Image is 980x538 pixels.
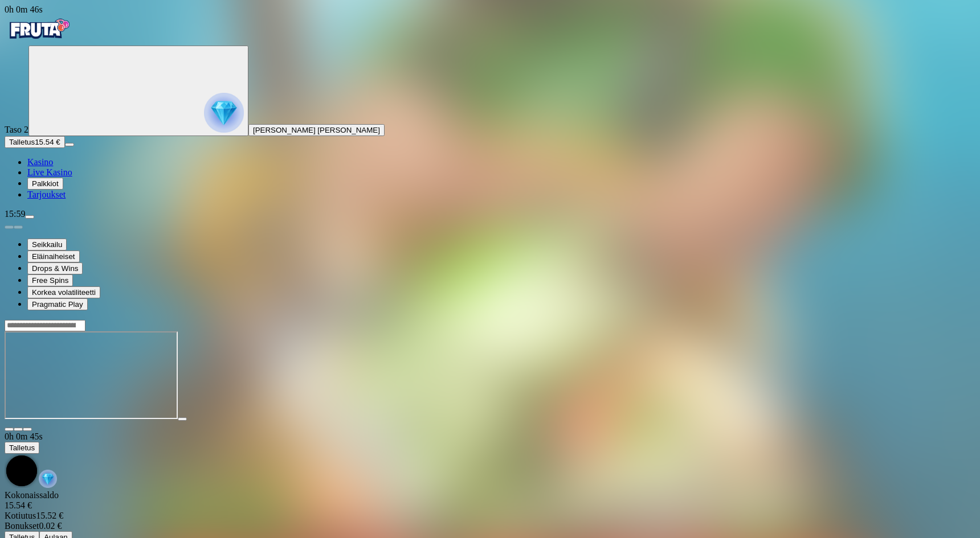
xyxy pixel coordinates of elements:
a: Live Kasino [27,167,72,177]
button: Drops & Wins [27,262,83,274]
button: play icon [178,417,187,421]
button: Pragmatic Play [27,298,88,310]
span: Bonukset [5,521,39,531]
span: Taso 2 [5,125,28,134]
nav: Primary [5,15,975,200]
span: Free Spins [32,276,68,285]
button: reward progress [28,46,248,136]
img: reward-icon [39,470,57,488]
span: Korkea volatiliteetti [32,288,96,297]
div: 15.54 € [5,500,975,511]
iframe: Big Bass Bonanza [5,331,178,419]
span: Pragmatic Play [32,300,83,309]
a: Fruta [5,35,73,45]
div: 15.52 € [5,511,975,521]
button: menu [65,143,74,146]
span: Seikkailu [32,240,62,249]
nav: Main menu [5,157,975,200]
button: chevron-down icon [14,428,23,431]
span: Eläinaiheiset [32,252,75,261]
input: Search [5,320,85,331]
button: Talletus [5,442,39,454]
div: Kokonaissaldo [5,490,975,511]
button: prev slide [5,225,14,229]
span: Talletus [9,443,35,452]
a: Tarjoukset [27,190,66,199]
button: close icon [5,428,14,431]
button: Eläinaiheiset [27,250,80,262]
span: 15.54 € [35,138,60,146]
span: user session time [5,5,43,14]
button: next slide [14,225,23,229]
span: user session time [5,432,43,441]
span: Kotiutus [5,511,36,520]
button: Seikkailu [27,239,67,250]
div: Game menu [5,432,975,490]
img: Fruta [5,15,73,43]
button: Palkkiot [27,178,63,190]
button: Korkea volatiliteetti [27,286,100,298]
button: fullscreen icon [23,428,32,431]
span: Palkkiot [32,179,59,188]
span: Talletus [9,138,35,146]
span: [PERSON_NAME] [PERSON_NAME] [253,126,380,134]
a: Kasino [27,157,53,167]
span: 15:59 [5,209,25,219]
span: Drops & Wins [32,264,78,273]
button: Talletusplus icon15.54 € [5,136,65,148]
button: menu [25,215,34,219]
button: [PERSON_NAME] [PERSON_NAME] [248,124,385,136]
div: 0.02 € [5,521,975,531]
button: Free Spins [27,274,73,286]
img: reward progress [204,93,244,133]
